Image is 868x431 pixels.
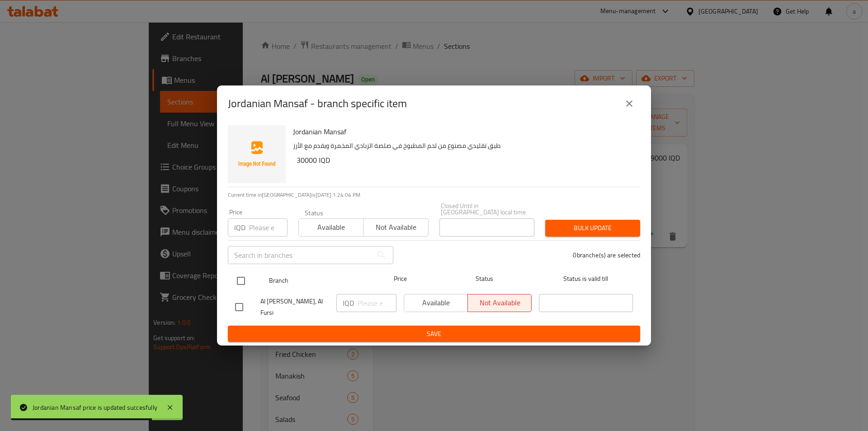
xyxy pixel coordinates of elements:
[358,294,396,312] input: Please enter price
[228,246,373,264] input: Search in branches
[363,218,428,237] button: Not available
[228,125,286,183] img: Jordanian Mansaf
[228,96,407,111] h2: Jordanian Mansaf - branch specific item
[539,273,633,284] span: Status is valid till
[33,403,157,412] div: Jordanian Mansaf price is updated succesfully
[298,218,363,237] button: Available
[297,154,633,166] h6: 30000 IQD
[438,273,532,284] span: Status
[293,140,633,152] p: طبق تقليدي مصنوع من لحم المطبوخ في صلصة الزبادي المخمرة ويقدم مع الأرز
[234,222,245,233] p: IQD
[260,296,329,318] span: Al [PERSON_NAME], Al Fursi
[552,223,633,234] span: Bulk update
[249,218,288,237] input: Please enter price
[370,273,430,284] span: Price
[367,221,425,234] span: Not available
[302,221,360,234] span: Available
[343,298,354,308] p: IQD
[618,93,640,114] button: close
[269,275,363,286] span: Branch
[293,125,633,138] h6: Jordanian Mansaf
[545,220,640,237] button: Bulk update
[228,326,640,342] button: Save
[573,251,640,260] p: 0 branche(s) are selected
[228,191,640,199] p: Current time in [GEOGRAPHIC_DATA] is [DATE] 1:24:04 PM
[235,328,633,340] span: Save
